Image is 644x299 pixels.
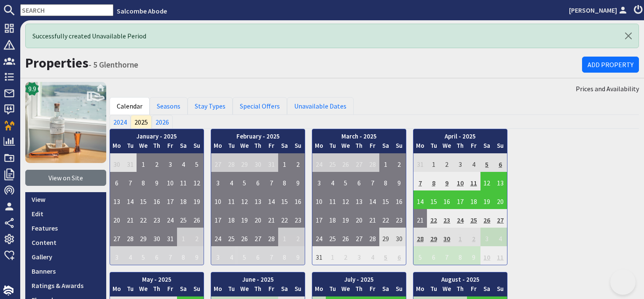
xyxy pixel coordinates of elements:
a: 5 Glenthorne's icon9.9 [25,82,106,163]
td: 14 [123,190,137,209]
td: 24 [453,209,467,228]
td: 21 [123,209,137,228]
td: 19 [238,209,251,228]
th: We [440,284,453,296]
th: We [238,284,251,296]
td: 24 [164,209,177,228]
td: 10 [453,172,467,190]
th: We [339,141,352,153]
td: 4 [177,153,191,172]
td: 18 [467,190,480,209]
td: 15 [278,190,292,209]
td: 13 [110,190,123,209]
th: March - 2025 [312,129,406,141]
td: 17 [312,209,326,228]
td: 14 [366,190,379,209]
th: Sa [480,141,494,153]
td: 3 [211,246,225,265]
th: August - 2025 [413,272,507,285]
td: 8 [137,172,150,190]
td: 12 [480,172,494,190]
th: Fr [164,141,177,153]
td: 4 [366,246,379,265]
td: 16 [392,190,406,209]
td: 28 [366,153,379,172]
td: 19 [339,209,352,228]
th: Fr [164,284,177,296]
td: 7 [123,172,137,190]
td: 26 [339,228,352,246]
td: 6 [427,246,440,265]
td: 10 [312,190,326,209]
td: 19 [190,190,204,209]
th: Su [392,141,406,153]
td: 30 [150,228,164,246]
th: Th [352,141,366,153]
a: 2024 [110,115,131,128]
td: 23 [291,209,305,228]
td: 20 [251,209,265,228]
th: We [238,141,251,153]
td: 9 [150,172,164,190]
a: [PERSON_NAME] [569,5,629,15]
th: Th [251,141,265,153]
th: We [339,284,352,296]
th: Mo [211,141,225,153]
td: 31 [413,153,427,172]
a: Special Offers [233,97,287,115]
td: 5 [379,246,393,265]
td: 26 [339,153,352,172]
td: 25 [177,209,191,228]
th: Su [190,141,204,153]
td: 27 [211,153,225,172]
td: 11 [177,172,191,190]
td: 1 [177,228,191,246]
a: Content [25,235,106,250]
td: 4 [225,172,238,190]
td: 10 [480,246,494,265]
th: Sa [480,284,494,296]
th: April - 2025 [413,129,507,141]
td: 6 [352,172,366,190]
td: 6 [110,172,123,190]
td: 5 [480,153,494,172]
td: 27 [251,228,265,246]
th: Fr [366,141,379,153]
td: 7 [440,246,453,265]
td: 16 [150,190,164,209]
td: 9 [190,246,204,265]
td: 1 [326,246,339,265]
span: 9.9 [28,84,36,94]
a: Add Property [582,57,639,73]
th: Fr [467,284,480,296]
td: 5 [137,246,150,265]
a: Ratings & Awards [25,278,106,293]
td: 2 [339,246,352,265]
td: 7 [413,172,427,190]
td: 6 [392,246,406,265]
td: 2 [190,228,204,246]
td: 12 [238,190,251,209]
a: Edit [25,207,106,221]
td: 27 [110,228,123,246]
input: SEARCH [20,4,113,16]
td: 8 [427,172,440,190]
th: Th [453,141,467,153]
td: 14 [413,190,427,209]
td: 4 [123,246,137,265]
td: 25 [326,228,339,246]
td: 20 [352,209,366,228]
td: 23 [440,209,453,228]
td: 3 [453,153,467,172]
td: 31 [164,228,177,246]
th: Fr [265,141,278,153]
td: 29 [427,228,440,246]
td: 3 [211,172,225,190]
th: Sa [278,284,292,296]
td: 2 [150,153,164,172]
td: 3 [110,246,123,265]
td: 24 [211,228,225,246]
a: Calendar [110,97,150,115]
a: 2025 [131,115,152,128]
td: 6 [251,246,265,265]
